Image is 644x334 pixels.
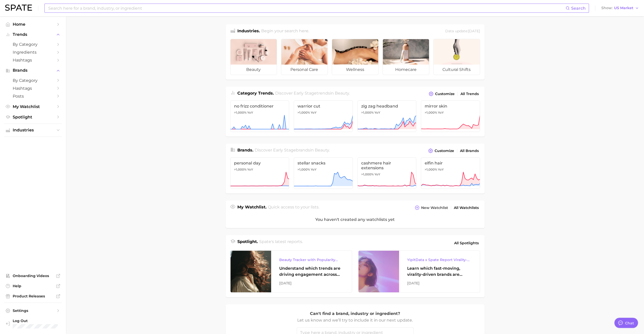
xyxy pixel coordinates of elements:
h2: Begin your search here. [261,28,309,35]
span: >1,000% [298,168,310,171]
a: Onboarding Videos [4,272,62,280]
span: Settings [13,308,53,313]
span: YoY [374,172,380,176]
span: YoY [311,168,317,172]
p: Can't find a brand, industry or ingredient? [297,310,414,317]
a: Spotlight [4,113,62,121]
a: mirror skin>1,000% YoY [421,100,480,132]
a: All Watchlists [453,204,480,211]
span: homecare [383,65,429,75]
span: Search [571,6,586,11]
a: homecare [383,39,429,75]
span: Category Trends . [237,91,274,96]
div: Understand which trends are driving engagement across platforms in the skin, hair, makeup, and fr... [279,265,344,278]
a: warrior cut>1,000% YoY [294,100,353,132]
p: Let us know and we’ll try to include it in our next update. [297,317,414,324]
span: Posts [13,94,53,99]
a: zig zag headband>1,000% YoY [357,100,417,132]
a: All Brands [459,147,480,154]
h1: Spotlight. [237,239,258,247]
div: Data update: [DATE] [445,28,480,35]
span: Log Out [13,318,73,323]
span: >1,000% [361,172,374,176]
span: YoY [311,111,317,115]
span: no frizz conditioner [234,104,286,109]
input: Search here for a brand, industry, or ingredient [48,4,566,12]
span: by Category [13,42,53,47]
a: Ingredients [4,48,62,56]
span: YoY [438,111,444,115]
span: mirror skin [425,104,476,109]
a: My Watchlist [4,103,62,111]
span: by Category [13,78,53,83]
span: beauty [315,148,329,153]
span: personal care [281,65,327,75]
span: wellness [332,65,378,75]
a: by Category [4,77,62,84]
span: Onboarding Videos [13,274,53,278]
button: Customize [427,147,455,154]
div: Learn which fast-moving, virality-driven brands are leading the pack, the risks of viral growth, ... [407,265,472,278]
span: Product Releases [13,294,53,298]
span: >1,000% [234,111,246,114]
div: YipitData x Spate Report Virality-Driven Brands Are Taking a Slice of the Beauty Pie [407,257,472,263]
div: [DATE] [407,280,472,286]
span: My Watchlist [13,104,53,109]
a: by Category [4,40,62,48]
a: Home [4,20,62,28]
span: Hashtags [13,58,53,63]
h1: Industries. [237,28,260,35]
span: zig zag headband [361,104,413,109]
span: Home [13,22,53,27]
span: Show [601,7,613,9]
span: New Watchlist [421,206,448,210]
span: elfin hair [425,161,476,165]
span: Hashtags [13,86,53,91]
span: Spotlight [13,115,53,119]
span: Discover Early Stage trends in . [275,91,350,96]
div: Beauty Tracker with Popularity Index [279,257,344,263]
span: Trends [13,32,53,37]
span: Brands . [237,148,253,153]
span: Brands [13,68,53,73]
div: [DATE] [279,280,344,286]
span: stellar snacks [298,161,349,165]
a: All Spotlights [453,239,480,247]
span: Help [13,284,53,288]
span: >1,000% [234,168,246,171]
span: Discover Early Stage brands in . [255,148,330,153]
button: Brands [4,67,62,74]
a: Help [4,282,62,290]
a: Log out. Currently logged in with e-mail stephen@portofinocosmetic.com. [4,317,62,330]
span: >1,000% [361,111,374,114]
a: Settings [4,307,62,314]
span: cultural shifts [434,65,480,75]
span: YoY [438,168,444,172]
div: You haven't created any watchlists yet [226,211,485,228]
a: Product Releases [4,292,62,300]
img: SPATE [5,5,32,11]
span: >1,000% [425,111,437,114]
a: All Trends [459,90,480,97]
span: All Brands [460,149,479,153]
button: Trends [4,31,62,38]
span: All Spotlights [454,240,479,246]
span: YoY [247,168,253,172]
span: beauty [230,65,277,75]
span: warrior cut [298,104,349,109]
a: cultural shifts [433,39,480,75]
a: Posts [4,92,62,100]
a: Beauty Tracker with Popularity IndexUnderstand which trends are driving engagement across platfor... [230,250,352,293]
a: beauty [230,39,277,75]
span: Industries [13,128,53,132]
span: All Trends [460,92,479,96]
span: Customize [435,92,455,96]
span: >1,000% [298,111,310,114]
a: Hashtags [4,56,62,64]
a: personal care [281,39,328,75]
span: cashmere hair extensions [361,161,413,170]
span: Ingredients [13,50,53,55]
span: personal day [234,161,286,165]
span: YoY [374,111,380,115]
a: wellness [332,39,378,75]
